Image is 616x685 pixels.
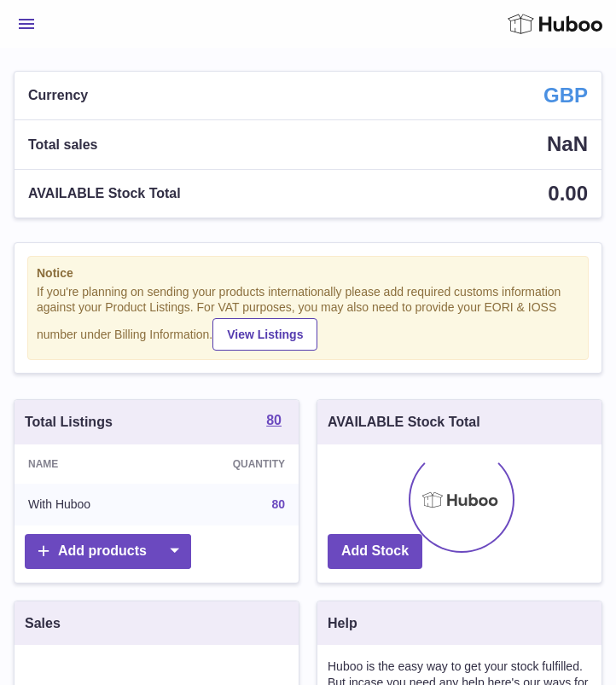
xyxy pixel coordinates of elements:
div: If you're planning on sending your products internationally please add required customs informati... [37,284,579,351]
strong: GBP [543,82,588,109]
a: Add products [25,534,191,569]
a: Total sales NaN [15,120,601,168]
th: Quantity [165,444,299,484]
th: Name [15,444,165,484]
a: View Listings [212,318,317,351]
a: AVAILABLE Stock Total 0.00 [15,170,601,218]
a: 80 [266,414,282,431]
h3: Total Listings [25,413,113,432]
h3: Help [328,614,357,633]
span: AVAILABLE Stock Total [28,184,181,203]
strong: Notice [37,265,579,282]
span: 0.00 [548,182,588,205]
a: 80 [271,497,285,511]
h3: Sales [25,614,61,633]
h3: AVAILABLE Stock Total [328,413,480,432]
strong: 80 [266,414,282,427]
td: With Huboo [15,484,165,525]
span: Currency [28,86,88,105]
span: Total sales [28,136,98,154]
a: Add Stock [328,534,422,569]
span: NaN [547,132,588,155]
